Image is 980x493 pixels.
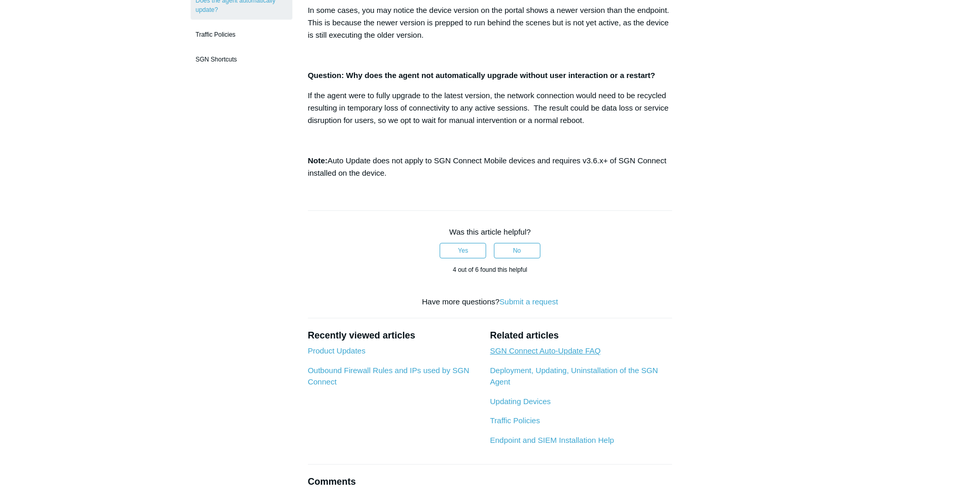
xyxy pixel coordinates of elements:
button: This article was helpful [440,243,486,258]
button: This article was not helpful [494,243,540,258]
div: Have more questions? [308,296,673,308]
a: Updating Devices [490,397,551,406]
h2: Comments [308,475,673,489]
span: Was this article helpful? [449,227,531,236]
p: Auto Update does not apply to SGN Connect Mobile devices and requires v3.6.x+ of SGN Connect inst... [308,155,673,179]
a: Endpoint and SIEM Installation Help [490,436,614,444]
a: Traffic Policies [490,416,540,425]
h2: Related articles [490,329,672,343]
strong: Question: Why does the agent not automatically upgrade without user interaction or a restart? [308,71,656,80]
h2: Recently viewed articles [308,329,480,343]
a: Traffic Policies [191,25,292,44]
a: SGN Connect Auto-Update FAQ [490,346,600,355]
span: 4 out of 6 found this helpful [453,266,527,273]
p: If the agent were to fully upgrade to the latest version, the network connection would need to be... [308,89,673,127]
a: Deployment, Updating, Uninstallation of the SGN Agent [490,366,658,387]
strong: Note: [308,156,328,165]
a: Product Updates [308,346,366,355]
p: In some cases, you may notice the device version on the portal shows a newer version than the end... [308,4,673,41]
a: SGN Shortcuts [191,50,292,69]
a: Submit a request [500,297,558,306]
a: Outbound Firewall Rules and IPs used by SGN Connect [308,366,470,387]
